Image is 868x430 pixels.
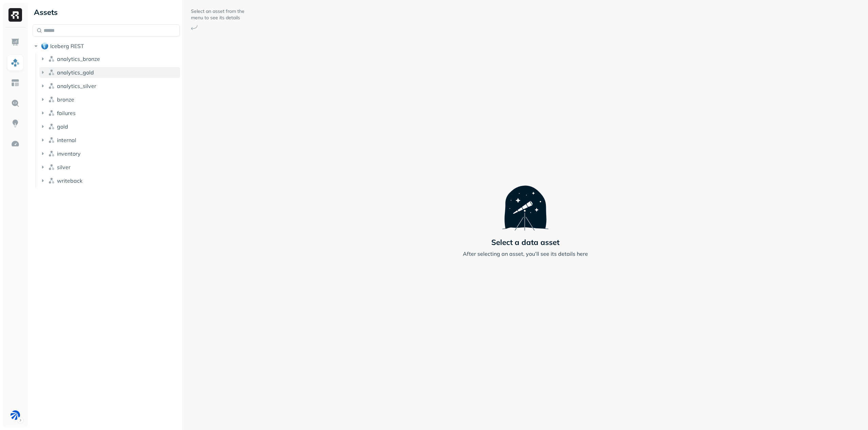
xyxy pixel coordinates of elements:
img: namespace [48,96,55,103]
button: Iceberg REST [33,41,180,51]
span: analytics_bronze [57,55,100,62]
img: BAM Staging [11,410,20,420]
img: Assets [11,58,20,67]
button: writeback [39,175,180,186]
p: Select a data asset [491,237,559,247]
span: failures [57,110,76,116]
button: analytics_gold [39,67,180,78]
span: inventory [57,150,81,157]
span: gold [57,123,68,130]
img: namespace [48,69,55,76]
button: silver [39,162,180,173]
img: Telescope [502,172,549,230]
img: namespace [48,137,55,143]
img: namespace [48,55,55,62]
img: Insights [11,119,20,128]
button: internal [39,135,180,145]
img: Dashboard [11,38,20,47]
span: analytics_gold [57,69,94,76]
p: After selecting an asset, you’ll see its details here [463,250,588,258]
img: namespace [48,110,55,116]
img: Ryft [8,8,22,22]
p: Select an asset from the menu to see its details [191,8,245,21]
img: Arrow [191,25,198,30]
img: Asset Explorer [11,78,20,87]
img: namespace [48,123,55,130]
button: failures [39,108,180,118]
span: bronze [57,96,74,103]
img: namespace [48,83,55,89]
button: analytics_silver [39,81,180,91]
img: namespace [48,150,55,157]
img: namespace [48,177,55,184]
button: inventory [39,148,180,159]
button: gold [39,121,180,132]
button: analytics_bronze [39,53,180,64]
span: writeback [57,177,82,184]
img: root [41,43,48,49]
span: analytics_silver [57,83,96,89]
span: internal [57,137,76,143]
img: Optimization [11,139,20,148]
span: Iceberg REST [50,43,84,49]
button: bronze [39,94,180,105]
span: silver [57,164,71,171]
img: namespace [48,164,55,171]
img: Query Explorer [11,99,20,108]
div: Assets [33,7,180,18]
